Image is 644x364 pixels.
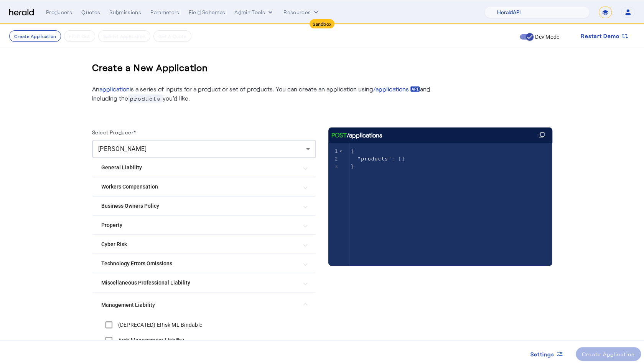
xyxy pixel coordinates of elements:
div: 3 [328,163,339,170]
span: "products" [357,156,391,162]
button: Settings [524,347,570,361]
span: POST [331,131,347,140]
div: /applications [331,131,382,140]
button: internal dropdown menu [234,8,274,16]
span: : [] [351,156,405,162]
a: application [99,85,130,93]
mat-panel-title: Property [101,221,298,229]
label: Arch Management Liability [117,336,184,344]
div: Submissions [109,8,141,16]
button: Fill it Out [64,30,95,42]
label: Select Producer* [92,129,136,136]
label: (DEPRECATED) ERisk ML Bindable [117,321,203,329]
div: Field Schemas [189,8,226,16]
span: products [128,94,163,103]
span: [PERSON_NAME] [98,145,147,152]
mat-panel-title: Cyber Risk [101,240,298,248]
div: Quotes [81,8,100,16]
div: 2 [328,155,339,163]
mat-expansion-panel-header: General Liability [92,158,316,177]
button: Resources dropdown menu [283,8,320,16]
a: /applications [373,84,420,94]
button: Submit Application [98,30,150,42]
mat-panel-title: Management Liability [101,301,298,309]
mat-panel-title: General Liability [101,164,298,172]
button: Get A Quote [153,30,191,42]
herald-code-block: /applications [328,127,552,250]
mat-panel-title: Workers Compensation [101,183,298,191]
div: Sandbox [310,19,334,28]
mat-expansion-panel-header: Cyber Risk [92,235,316,253]
mat-panel-title: Miscellaneous Professional Liability [101,279,298,287]
mat-expansion-panel-header: Property [92,216,316,234]
img: Herald Logo [9,9,34,16]
button: Restart Demo [575,29,635,43]
span: Settings [530,350,554,358]
mat-panel-title: Technology Errors Omissions [101,260,298,268]
div: 1 [328,147,339,155]
p: An is a series of inputs for a product or set of products. You can create an application using an... [92,84,437,103]
span: } [351,164,354,169]
div: Producers [46,8,72,16]
mat-expansion-panel-header: Technology Errors Omissions [92,254,316,273]
mat-expansion-panel-header: Business Owners Policy [92,197,316,215]
mat-expansion-panel-header: Management Liability [92,293,316,317]
mat-expansion-panel-header: Miscellaneous Professional Liability [92,273,316,292]
mat-panel-title: Business Owners Policy [101,202,298,210]
button: Create Application [9,30,61,42]
span: Restart Demo [581,31,619,41]
span: { [351,148,354,154]
div: Parameters [150,8,180,16]
mat-expansion-panel-header: Workers Compensation [92,177,316,196]
label: Dev Mode [534,33,559,41]
h3: Create a New Application [92,55,208,80]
